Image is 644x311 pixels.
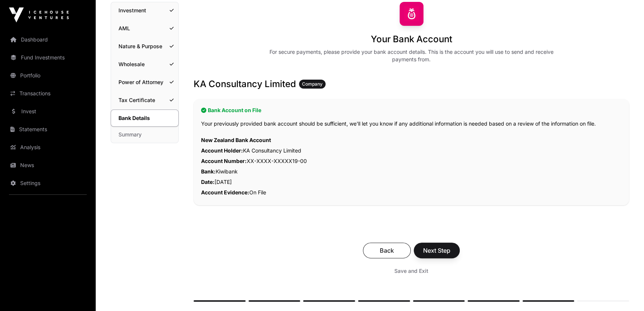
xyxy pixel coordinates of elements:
a: Dashboard [6,31,90,48]
p: On File [201,187,622,198]
button: Back [363,243,411,258]
span: Save and Exit [394,267,428,275]
a: Wholesale [111,56,178,73]
a: Summary [111,126,178,143]
span: Bank: [201,168,216,175]
a: Tax Certificate [111,92,178,108]
span: Next Step [423,246,450,255]
p: Kiwibank [201,166,622,177]
span: Company [302,81,323,87]
button: Next Step [414,243,460,258]
img: Sharesies [400,2,423,26]
a: Transactions [6,85,90,102]
a: Power of Attorney [111,74,178,90]
p: New Zealand Bank Account [201,135,622,145]
img: Icehouse Ventures Logo [9,7,69,22]
iframe: Chat Widget [607,275,644,311]
button: Save and Exit [385,264,437,278]
a: Portfolio [6,67,90,84]
a: AML [111,20,178,37]
p: [DATE] [201,177,622,187]
span: Account Number: [201,158,247,164]
a: Investment [111,2,178,19]
p: KA Consultancy Limited [201,145,622,156]
h1: Your Bank Account [371,33,452,45]
span: Back [372,246,401,255]
a: Invest [6,103,90,120]
a: Statements [6,121,90,138]
span: Date: [201,179,215,185]
a: Analysis [6,139,90,155]
a: Settings [6,175,90,191]
h2: Bank Account on File [201,107,622,114]
a: Fund Investments [6,49,90,66]
span: Account Holder: [201,147,243,154]
p: XX-XXXX-XXXXX19-00 [201,156,622,166]
p: Your previously provided bank account should be sufficient, we'll let you know if any additional ... [201,120,622,127]
a: News [6,157,90,173]
div: For secure payments, please provide your bank account details. This is the account you will use t... [268,48,555,63]
span: Account Evidence: [201,189,249,195]
a: Nature & Purpose [111,38,178,55]
a: Bank Details [111,110,179,127]
h3: KA Consultancy Limited [194,78,629,90]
